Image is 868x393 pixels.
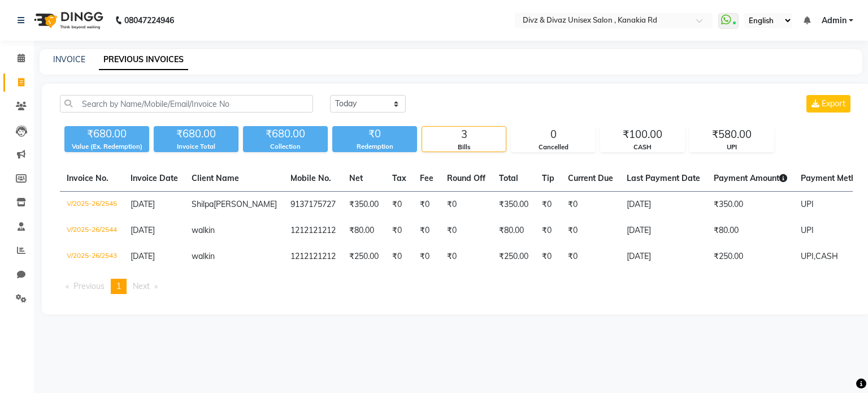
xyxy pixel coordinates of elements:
[714,173,787,183] span: Payment Amount
[64,142,149,152] div: Value (Ex. Redemption)
[620,244,707,270] td: [DATE]
[67,173,108,183] span: Invoice No.
[342,192,385,218] td: ₹350.00
[561,218,620,244] td: ₹0
[535,244,561,270] td: ₹0
[601,142,684,152] div: CASH
[332,126,417,142] div: ₹0
[627,173,700,183] span: Last Payment Date
[413,244,440,270] td: ₹0
[707,192,794,218] td: ₹350.00
[535,218,561,244] td: ₹0
[561,192,620,218] td: ₹0
[154,126,238,142] div: ₹680.00
[385,218,413,244] td: ₹0
[133,281,150,291] span: Next
[511,127,595,142] div: 0
[413,192,440,218] td: ₹0
[131,251,155,261] span: [DATE]
[192,225,215,235] span: walkin
[492,192,535,218] td: ₹350.00
[131,225,155,235] span: [DATE]
[801,199,814,209] span: UPI
[60,279,853,294] nav: Pagination
[243,142,328,152] div: Collection
[822,98,845,109] span: Export
[801,225,814,235] span: UPI
[124,5,174,36] b: 08047224946
[413,218,440,244] td: ₹0
[284,218,342,244] td: 1212121212
[60,192,124,218] td: V/2025-26/2545
[690,127,774,142] div: ₹580.00
[29,5,106,36] img: logo
[131,173,178,183] span: Invoice Date
[284,192,342,218] td: 9137175727
[440,218,492,244] td: ₹0
[99,50,188,70] a: PREVIOUS INVOICES
[420,173,433,183] span: Fee
[815,251,838,261] span: CASH
[192,251,215,261] span: walkin
[707,244,794,270] td: ₹250.00
[154,142,238,152] div: Invoice Total
[620,218,707,244] td: [DATE]
[64,126,149,142] div: ₹680.00
[422,142,506,152] div: Bills
[440,192,492,218] td: ₹0
[60,244,124,270] td: V/2025-26/2543
[192,199,214,209] span: Shilpa
[822,15,847,27] span: Admin
[342,218,385,244] td: ₹80.00
[214,199,277,209] span: [PERSON_NAME]
[806,95,850,113] button: Export
[385,192,413,218] td: ₹0
[511,142,595,152] div: Cancelled
[422,127,506,142] div: 3
[131,199,155,209] span: [DATE]
[332,142,417,152] div: Redemption
[535,192,561,218] td: ₹0
[561,244,620,270] td: ₹0
[116,281,121,291] span: 1
[440,244,492,270] td: ₹0
[447,173,485,183] span: Round Off
[73,281,105,291] span: Previous
[290,173,331,183] span: Mobile No.
[499,173,518,183] span: Total
[392,173,406,183] span: Tax
[492,218,535,244] td: ₹80.00
[492,244,535,270] td: ₹250.00
[690,142,774,152] div: UPI
[801,251,815,261] span: UPI,
[243,126,328,142] div: ₹680.00
[707,218,794,244] td: ₹80.00
[284,244,342,270] td: 1212121212
[542,173,554,183] span: Tip
[342,244,385,270] td: ₹250.00
[601,127,684,142] div: ₹100.00
[620,192,707,218] td: [DATE]
[60,95,313,113] input: Search by Name/Mobile/Email/Invoice No
[568,173,613,183] span: Current Due
[192,173,239,183] span: Client Name
[349,173,363,183] span: Net
[53,54,85,64] a: INVOICE
[60,218,124,244] td: V/2025-26/2544
[385,244,413,270] td: ₹0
